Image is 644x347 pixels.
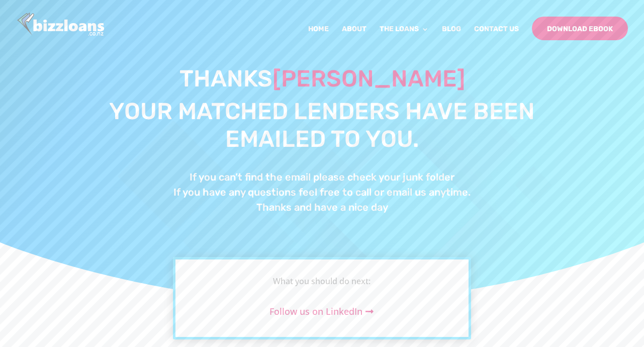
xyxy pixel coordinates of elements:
a: The Loans [380,26,429,49]
a: Follow us on LinkedIn [263,301,381,322]
a: Contact Us [474,26,519,49]
h4: If you can’t find the email please check your junk folder [71,172,574,187]
h4: If you have any questions feel free to call or email us anytime. [71,187,574,202]
a: Download Ebook [532,17,628,40]
div: What you should do next: [186,275,458,288]
a: Home [308,26,329,49]
h4: Thanks and have a nice day [71,202,574,217]
span: [PERSON_NAME] [272,65,465,93]
h1: Thanks [71,65,574,98]
img: Bizzloans New Zealand [17,13,105,37]
a: About [342,26,366,49]
a: Blog [442,26,461,49]
h1: Your matched lenders have been emailed to you. [71,98,574,158]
